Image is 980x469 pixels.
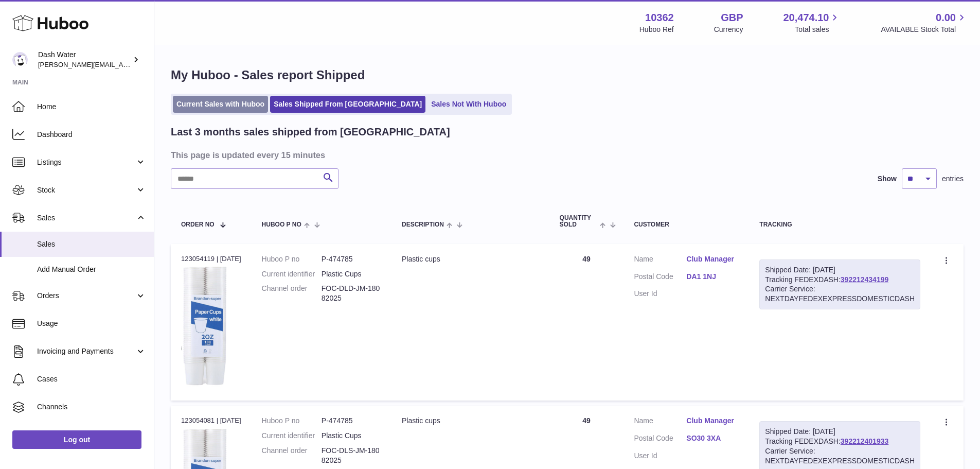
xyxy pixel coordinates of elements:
span: 20,474.10 [783,11,829,25]
a: SO30 3XA [686,433,739,443]
div: Shipped Date: [DATE] [765,265,915,275]
span: Order No [181,221,215,228]
span: Huboo P no [262,221,301,228]
dd: P-474785 [322,254,381,264]
dd: P-474785 [322,416,381,426]
span: Invoicing and Payments [37,346,135,356]
div: Carrier Service: NEXTDAYFEDEXEXPRESSDOMESTICDASH [765,284,915,304]
div: 123054081 | [DATE] [181,416,241,425]
div: 123054119 | [DATE] [181,254,241,264]
div: Dash Water [38,50,131,70]
dt: Name [634,416,686,428]
span: Sales [37,213,135,223]
span: AVAILABLE Stock Total [881,25,968,34]
a: Sales Not With Huboo [427,96,510,113]
span: Channels [37,402,146,412]
div: Currency [714,25,743,34]
span: Quantity Sold [560,215,598,228]
h3: This page is updated every 15 minutes [171,149,961,161]
div: Shipped Date: [DATE] [765,427,915,437]
h2: Last 3 months sales shipped from [GEOGRAPHIC_DATA] [171,125,450,139]
dd: FOC-DLS-JM-18082025 [322,446,381,465]
span: Sales [37,239,146,249]
dt: Channel order [262,446,322,465]
span: entries [942,174,964,184]
dt: Postal Code [634,433,686,446]
dt: User Id [634,289,686,299]
a: 392212434199 [841,275,888,284]
div: Tracking [759,221,920,228]
a: Club Manager [686,254,739,264]
dt: Huboo P no [262,254,322,264]
span: Description [402,221,444,228]
dt: Current identifier [262,269,322,279]
span: [PERSON_NAME][EMAIL_ADDRESS][DOMAIN_NAME] [38,60,206,68]
a: Club Manager [686,416,739,426]
span: Stock [37,185,135,195]
span: Cases [37,374,146,384]
a: 0.00 AVAILABLE Stock Total [881,11,968,34]
span: Listings [37,158,135,167]
span: Orders [37,291,135,301]
dt: User Id [634,451,686,461]
dd: FOC-DLD-JM-18082025 [322,284,381,303]
h1: My Huboo - Sales report Shipped [171,67,964,83]
dt: Name [634,254,686,267]
dd: Plastic Cups [322,269,381,279]
dt: Postal Code [634,272,686,284]
div: Carrier Service: NEXTDAYFEDEXEXPRESSDOMESTICDASH [765,446,915,466]
span: Dashboard [37,130,146,140]
div: Customer [634,221,739,228]
a: Log out [12,430,141,449]
dt: Current identifier [262,431,322,441]
label: Show [878,174,897,184]
a: Sales Shipped From [GEOGRAPHIC_DATA] [270,96,425,113]
strong: 10362 [645,11,674,25]
div: Plastic cups [402,254,539,264]
a: 392212401933 [841,437,888,445]
a: 20,474.10 Total sales [783,11,841,34]
dd: Plastic Cups [322,431,381,441]
span: Add Manual Order [37,265,146,274]
strong: GBP [721,11,743,25]
img: 103621728056550.png [181,267,233,388]
dt: Channel order [262,284,322,303]
span: Total sales [795,25,841,34]
img: james@dash-water.com [12,52,28,67]
div: Tracking FEDEXDASH: [759,259,920,310]
a: Current Sales with Huboo [173,96,268,113]
span: Usage [37,319,146,328]
div: Plastic cups [402,416,539,426]
td: 49 [549,244,624,401]
a: DA1 1NJ [686,272,739,282]
span: 0.00 [936,11,956,25]
div: Huboo Ref [639,25,674,34]
dt: Huboo P no [262,416,322,426]
span: Home [37,102,146,112]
